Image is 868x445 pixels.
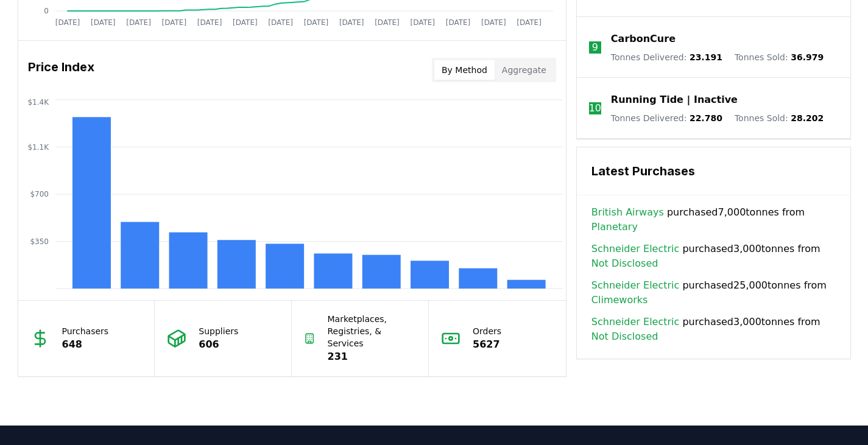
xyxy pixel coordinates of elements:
p: 5627 [473,337,501,352]
h3: Price Index [28,58,94,82]
span: 22.780 [690,113,722,123]
p: 9 [592,40,598,55]
tspan: [DATE] [375,18,400,27]
a: Planetary [591,220,638,234]
a: Climeworks [591,293,648,307]
tspan: [DATE] [161,18,186,27]
tspan: $350 [30,237,49,246]
span: purchased 25,000 tonnes from [591,278,836,307]
span: 28.202 [791,113,824,123]
p: Orders [473,325,501,337]
tspan: [DATE] [339,18,364,27]
tspan: [DATE] [55,18,80,27]
p: Tonnes Sold : [735,112,824,124]
tspan: $1.1K [27,143,49,152]
a: Schneider Electric [591,278,679,293]
p: Tonnes Delivered : [611,112,722,124]
p: Suppliers [199,325,238,337]
tspan: [DATE] [481,18,506,27]
a: Running Tide | Inactive [611,93,738,107]
p: 606 [199,337,238,352]
span: purchased 3,000 tonnes from [591,242,836,271]
p: Tonnes Delivered : [611,51,722,63]
tspan: [DATE] [410,18,435,27]
p: Tonnes Sold : [735,51,824,63]
tspan: [DATE] [303,18,328,27]
p: 648 [62,337,109,352]
button: By Method [434,60,495,80]
span: purchased 7,000 tonnes from [591,205,836,234]
a: British Airways [591,205,664,220]
span: purchased 3,000 tonnes from [591,315,836,344]
p: 231 [328,349,417,364]
a: Not Disclosed [591,329,658,344]
p: Marketplaces, Registries, & Services [328,313,417,349]
span: 36.979 [791,52,824,62]
tspan: [DATE] [126,18,151,27]
tspan: $1.4K [27,98,49,107]
p: Purchasers [62,325,109,337]
a: Not Disclosed [591,256,658,271]
span: 23.191 [690,52,722,62]
button: Aggregate [495,60,554,80]
tspan: [DATE] [233,18,258,27]
tspan: [DATE] [268,18,293,27]
tspan: [DATE] [197,18,222,27]
a: CarbonCure [611,32,676,46]
h3: Latest Purchases [591,162,836,180]
tspan: [DATE] [517,18,542,27]
tspan: [DATE] [90,18,115,27]
tspan: 0 [44,7,49,15]
a: Schneider Electric [591,315,679,329]
tspan: [DATE] [445,18,470,27]
a: Schneider Electric [591,242,679,256]
p: 10 [589,101,601,116]
tspan: $700 [30,190,49,198]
